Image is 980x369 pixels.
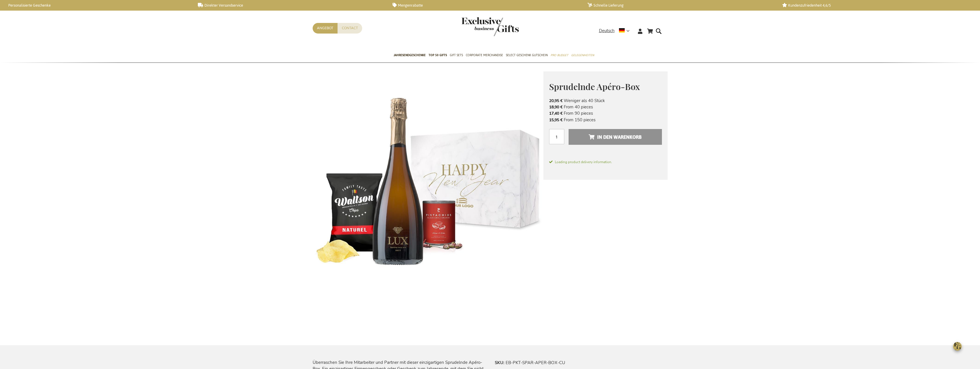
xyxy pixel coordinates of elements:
[198,3,384,8] a: Direkter Versandservice
[373,305,398,333] a: Lux Sparkling Wine
[549,117,563,123] span: 15,95 €
[549,110,662,116] li: From 90 pieces
[599,28,615,34] span: Deutsch
[3,3,189,8] a: Personalisierte Geschenke
[459,305,484,333] a: Sparkling Apero Box
[571,48,594,63] a: Gelegenheiten
[394,48,426,63] a: Jahresendgeschenke
[466,48,503,63] a: Corporate Merchandise
[549,97,662,104] li: Weniger als 40 Stück
[402,305,427,333] a: Waltson Naturel Chips
[516,305,541,333] a: Sparkling Apero Box
[551,48,568,63] a: Pro Budget
[344,305,370,333] a: Sparkling Apero Box
[506,48,548,63] a: Select Geschenk Gutschein
[506,52,548,58] span: Select Geschenk Gutschein
[338,23,362,34] a: Contact
[571,52,594,58] span: Gelegenheiten
[551,52,568,58] span: Pro Budget
[466,52,503,58] span: Corporate Merchandise
[393,3,578,8] a: Mengenrabatte
[549,104,563,110] span: 18,90 €
[450,48,463,63] a: Gift Sets
[549,129,564,144] input: Menge
[429,52,447,58] span: TOP 50 Gifts
[313,71,543,302] img: Sparkling Apero Box
[450,52,463,58] span: Gift Sets
[394,52,426,58] span: Jahresendgeschenke
[488,305,513,333] a: Sparkling Apero Box
[549,81,640,92] span: Sprudelnde Apéro-Box
[429,48,447,63] a: TOP 50 Gifts
[549,111,563,116] span: 17,40 €
[549,159,662,165] span: Loading product delivery information.
[549,104,662,110] li: From 40 pieces
[313,23,338,34] a: Angebot
[462,17,519,36] img: Exclusive Business gifts logo
[549,98,563,104] span: 20,95 €
[782,3,968,8] a: Kundenzufriedenheit 4,6/5
[587,3,773,8] a: Schnelle Lieferung
[549,117,662,123] li: From 150 pieces
[430,305,456,333] a: P-Stash Pistachios Black Chili Orange
[462,17,490,36] a: store logo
